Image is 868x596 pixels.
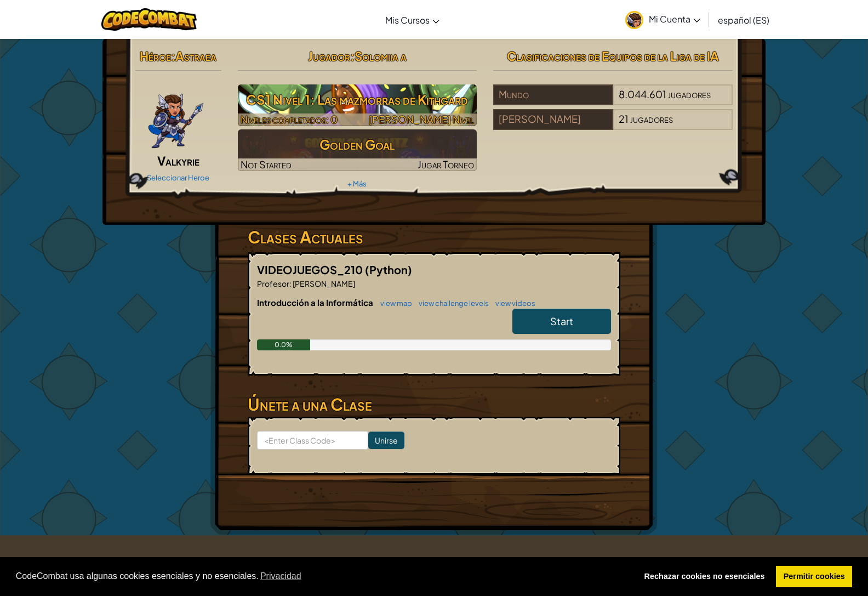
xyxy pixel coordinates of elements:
[241,113,338,126] span: Niveles completados: 0
[668,88,711,100] span: jugadores
[347,179,367,188] a: + Más
[238,84,477,126] a: Jugar Siguiente Nivel
[147,84,204,150] img: ValkyriePose.png
[147,173,209,182] a: Seleccionar Heroe
[637,566,772,588] a: deny cookies
[259,568,303,584] a: learn more about cookies
[248,225,620,249] h3: Clases Actuales
[289,279,292,288] span: :
[619,88,666,100] span: 8.044.601
[257,263,365,276] span: VIDEOJUEGOS_210
[350,48,355,64] span: :
[493,84,613,105] div: Mundo
[620,2,706,37] a: Mi Cuenta
[292,279,355,288] span: [PERSON_NAME]
[490,299,535,308] a: view videos
[493,109,613,130] div: [PERSON_NAME]
[776,566,852,588] a: allow cookies
[238,129,477,171] img: Golden Goal
[365,263,412,276] span: (Python)
[619,112,629,125] span: 21
[507,48,719,64] span: Clasificaciones de Equipos de la Liga de IA
[140,48,171,64] span: Héroe
[257,339,310,350] div: 0.0%
[238,84,477,126] img: CS1 Nivel 1: Las mazmorras de Kithgard
[712,5,775,35] a: español (ES)
[308,48,350,64] span: Jugador
[493,95,733,107] a: Mundo8.044.601jugadores
[101,8,197,31] img: CodeCombat logo
[16,568,628,584] span: CodeCombat usa algunas cookies esenciales y no esenciales.
[238,129,477,171] a: Golden GoalNot StartedJugar Torneo
[241,158,292,171] span: Not Started
[649,13,700,25] span: Mi Cuenta
[175,48,216,64] span: Astraea
[238,132,477,157] h3: Golden Goal
[550,315,573,327] span: Start
[369,113,474,126] span: [PERSON_NAME] Nivel
[375,299,412,308] a: view map
[630,112,673,125] span: jugadores
[157,153,199,168] span: Valkyrie
[257,431,368,450] input: <Enter Class Code>
[493,120,733,132] a: [PERSON_NAME]21jugadores
[257,297,375,308] span: Introducción a la Informática
[413,299,489,308] a: view challenge levels
[385,14,430,26] span: Mis Cursos
[355,48,407,64] span: Solomiia a
[248,392,620,417] h3: Únete a una Clase
[238,87,477,112] h3: CS1 Nivel 1: Las mazmorras de Kithgard
[368,432,404,449] input: Unirse
[257,279,289,288] span: Profesor
[418,158,474,171] span: Jugar Torneo
[171,48,175,64] span: :
[625,11,643,29] img: avatar
[718,14,769,26] span: español (ES)
[380,5,445,35] a: Mis Cursos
